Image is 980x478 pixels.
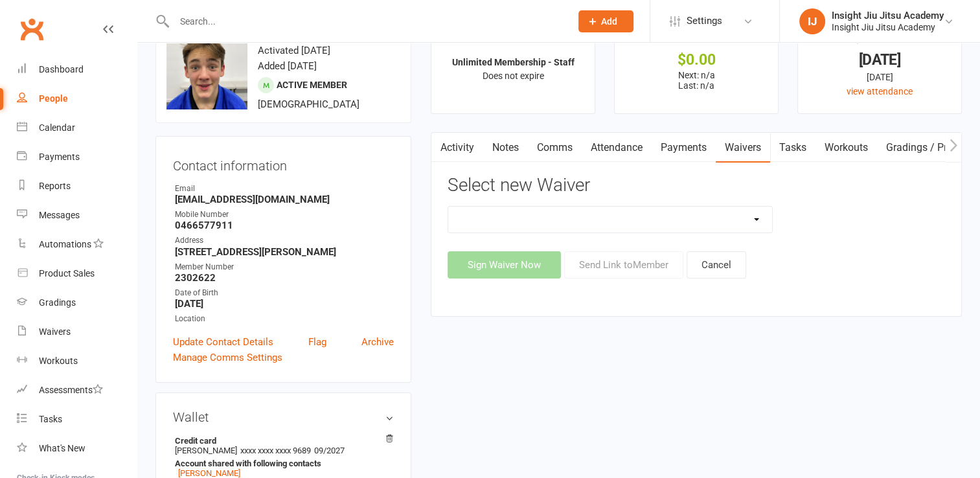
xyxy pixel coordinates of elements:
strong: [EMAIL_ADDRESS][DOMAIN_NAME] [175,194,394,205]
div: Address [175,234,394,247]
a: Calendar [17,113,137,142]
a: [PERSON_NAME] [178,468,240,478]
a: Automations [17,230,137,259]
div: Tasks [39,414,62,424]
a: Assessments [17,376,137,405]
input: Search... [170,12,562,30]
span: Settings [687,6,722,36]
a: Payments [652,133,716,163]
strong: Unlimited Membership - Staff [452,57,575,67]
div: $0.00 [626,53,766,67]
a: Update Contact Details [173,334,273,350]
a: What's New [17,434,137,463]
a: Waivers [716,133,770,163]
div: IJ [799,8,825,34]
a: Product Sales [17,259,137,288]
div: Reports [39,181,71,191]
div: Workouts [39,356,78,366]
div: Location [175,313,394,325]
a: Clubworx [16,13,48,45]
div: Assessments [39,385,103,395]
a: Dashboard [17,55,137,84]
span: Add [601,16,617,27]
i: ✓ [475,32,484,45]
span: [DEMOGRAPHIC_DATA] [258,98,359,110]
div: [DATE] [810,70,950,84]
time: Activated [DATE] [258,45,330,56]
div: What's New [39,443,85,453]
span: Active member [277,80,347,90]
div: Dashboard [39,64,84,74]
div: Member Number [175,261,394,273]
div: [DATE] [810,53,950,67]
a: Waivers [17,317,137,347]
a: Reports [17,172,137,201]
div: People [39,93,68,104]
div: Gradings [39,297,76,308]
p: Next: n/a Last: n/a [626,70,766,91]
a: view attendance [847,86,913,97]
span: 09/2027 [314,446,345,455]
img: image1722047117.png [166,28,247,109]
div: Calendar [39,122,75,133]
div: Email [175,183,394,195]
button: Cancel [687,251,746,279]
a: Payments [17,142,137,172]
a: Workouts [17,347,137,376]
a: People [17,84,137,113]
a: Gradings [17,288,137,317]
a: Notes [483,133,528,163]
strong: [STREET_ADDRESS][PERSON_NAME] [175,246,394,258]
strong: [DATE] [175,298,394,310]
strong: 2302622 [175,272,394,284]
h3: Select new Waiver [448,176,945,196]
a: Tasks [770,133,815,163]
strong: Credit card [175,436,387,446]
a: Tasks [17,405,137,434]
div: Automations [39,239,91,249]
div: Payments [39,152,80,162]
span: xxxx xxxx xxxx 9689 [240,446,311,455]
a: Flag [308,334,326,350]
div: Insight Jiu Jitsu Academy [832,10,944,21]
strong: Account shared with following contacts [175,459,387,468]
div: Messages [39,210,80,220]
a: Workouts [815,133,877,163]
div: Product Sales [39,268,95,279]
a: Activity [431,133,483,163]
h3: Wallet [173,410,394,424]
a: Manage Comms Settings [173,350,282,365]
h3: Contact information [173,154,394,173]
button: Add [578,10,633,32]
strong: 0466577911 [175,220,394,231]
a: Comms [528,133,582,163]
div: Waivers [39,326,71,337]
div: Insight Jiu Jitsu Academy [832,21,944,33]
a: Attendance [582,133,652,163]
a: Archive [361,334,394,350]
div: Date of Birth [175,287,394,299]
a: Messages [17,201,137,230]
time: Added [DATE] [258,60,317,72]
span: Does not expire [483,71,544,81]
div: Mobile Number [175,209,394,221]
